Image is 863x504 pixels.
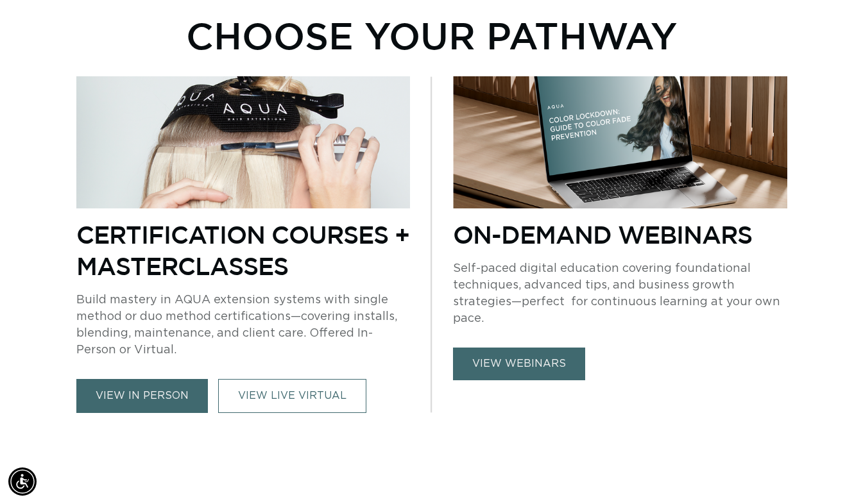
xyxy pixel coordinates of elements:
p: Choose Your Pathway [186,13,678,57]
a: VIEW LIVE VIRTUAL [218,379,366,413]
a: view webinars [453,348,585,380]
p: Build mastery in AQUA extension systems with single method or duo method certifications—covering ... [76,292,411,358]
a: view in person [76,379,208,413]
p: On-Demand Webinars [453,219,787,250]
div: Accessibility Menu [8,467,37,496]
p: Self-paced digital education covering foundational techniques, advanced tips, and business growth... [453,260,787,327]
p: Certification Courses + Masterclasses [76,219,411,281]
